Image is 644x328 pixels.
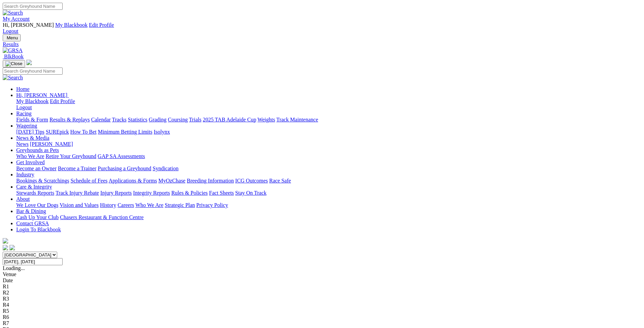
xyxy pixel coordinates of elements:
[16,159,45,165] a: Get Involved
[171,190,208,196] a: Rules & Policies
[112,117,127,122] a: Tracks
[16,92,69,98] a: Hi, [PERSON_NAME]
[187,178,234,184] a: Breeding Information
[3,16,30,22] a: My Account
[149,117,166,122] a: Grading
[16,147,59,153] a: Greyhounds as Pets
[235,178,268,184] a: ICG Outcomes
[3,22,54,28] span: Hi, [PERSON_NAME]
[3,28,18,34] a: Logout
[50,98,75,104] a: Edit Profile
[16,178,641,184] div: Industry
[3,54,24,59] a: BlkBook
[128,117,148,122] a: Statistics
[3,47,23,54] img: GRSA
[9,245,15,250] img: twitter.svg
[235,190,266,196] a: Stay On Track
[16,208,46,214] a: Bar & Dining
[16,153,44,159] a: Who We Are
[276,117,318,122] a: Track Maintenance
[16,153,641,159] div: Greyhounds as Pets
[70,129,97,135] a: How To Bet
[16,214,59,220] a: Cash Up Your Club
[91,117,111,122] a: Calendar
[16,135,49,141] a: News & Media
[16,141,28,147] a: News
[16,86,29,92] a: Home
[55,190,99,196] a: Track Injury Rebate
[16,129,641,135] div: Wagering
[100,202,116,208] a: History
[154,129,170,135] a: Isolynx
[49,117,90,122] a: Results & Replays
[16,214,641,220] div: Bar & Dining
[55,22,88,28] a: My Blackbook
[16,98,641,111] div: Hi, [PERSON_NAME]
[3,320,641,326] div: R7
[3,308,641,314] div: R5
[7,35,18,40] span: Menu
[3,245,8,250] img: facebook.svg
[16,202,58,208] a: We Love Our Dogs
[16,190,54,196] a: Stewards Reports
[117,202,134,208] a: Careers
[16,178,69,184] a: Bookings & Scratchings
[98,153,145,159] a: GAP SA Assessments
[98,129,152,135] a: Minimum Betting Limits
[16,92,67,98] span: Hi, [PERSON_NAME]
[3,10,23,16] img: Search
[4,54,24,59] span: BlkBook
[16,104,32,110] a: Logout
[258,117,275,122] a: Weights
[16,184,52,190] a: Care & Integrity
[100,190,132,196] a: Injury Reports
[168,117,188,122] a: Coursing
[3,34,21,41] button: Toggle navigation
[16,166,57,171] a: Become an Owner
[58,166,96,171] a: Become a Trainer
[3,22,641,34] div: My Account
[3,290,641,296] div: R2
[3,238,8,244] img: logo-grsa-white.png
[16,117,48,122] a: Fields & Form
[70,178,107,184] a: Schedule of Fees
[3,302,641,308] div: R4
[16,111,31,116] a: Racing
[98,166,151,171] a: Purchasing a Greyhound
[16,190,641,196] div: Care & Integrity
[16,202,641,208] div: About
[3,265,25,271] span: Loading...
[269,178,291,184] a: Race Safe
[3,258,63,265] input: Select date
[26,60,32,65] img: logo-grsa-white.png
[203,117,256,122] a: 2025 TAB Adelaide Cup
[5,61,22,66] img: Close
[133,190,170,196] a: Integrity Reports
[16,123,37,129] a: Wagering
[16,129,44,135] a: [DATE] Tips
[60,202,98,208] a: Vision and Values
[3,314,641,320] div: R6
[3,284,641,290] div: R1
[3,296,641,302] div: R3
[16,166,641,172] div: Get Involved
[30,141,73,147] a: [PERSON_NAME]
[3,75,23,81] img: Search
[3,271,641,277] div: Venue
[16,117,641,123] div: Racing
[3,277,641,284] div: Date
[165,202,195,208] a: Strategic Plan
[16,196,30,202] a: About
[196,202,228,208] a: Privacy Policy
[16,141,641,147] div: News & Media
[209,190,234,196] a: Fact Sheets
[153,166,178,171] a: Syndication
[60,214,143,220] a: Chasers Restaurant & Function Centre
[46,129,69,135] a: SUREpick
[89,22,114,28] a: Edit Profile
[16,220,49,226] a: Contact GRSA
[3,41,641,47] a: Results
[16,98,49,104] a: My Blackbook
[46,153,96,159] a: Retire Your Greyhound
